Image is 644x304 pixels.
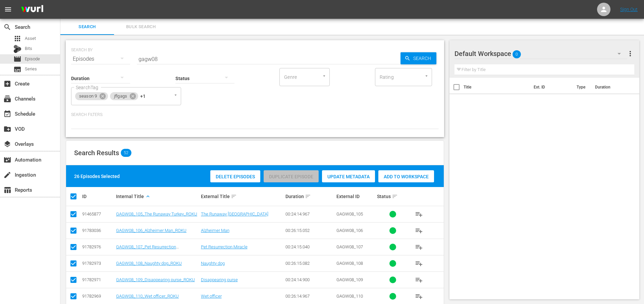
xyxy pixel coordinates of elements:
span: GAGW08_106 [336,228,363,233]
div: 00:24:14.967 [285,211,334,217]
span: Duplicate Episode [264,174,319,179]
div: Status [377,192,409,200]
a: Pet Resurrection Miracle [201,244,248,249]
div: 00:24:15.040 [285,244,334,249]
button: playlist_add [411,206,427,222]
button: playlist_add [411,255,427,271]
div: Default Workspace [454,44,627,63]
span: Series [13,65,21,73]
span: Overlays [3,140,11,148]
span: Ingestion [3,171,11,179]
button: Search [400,52,436,64]
span: Search Results [74,149,119,157]
a: Naughty dog [201,261,225,266]
a: Alzheimer Man [201,228,229,233]
a: Wet officer [201,294,222,299]
div: 00:26:15.082 [285,261,334,266]
span: 52 [121,149,131,157]
div: 91465877 [82,211,114,217]
div: 26 Episodes Selected [74,173,120,180]
span: Asset [25,35,36,42]
span: Bulk Search [118,23,164,31]
a: GAGW08_107_Pet Resurrection Miracle_ROKU [116,244,179,254]
button: playlist_add [411,223,427,239]
span: Update Metadata [322,174,375,179]
span: Create [3,80,11,88]
div: 00:26:14.967 [285,294,334,299]
a: GAGW08_110_Wet officer_ROKU [116,294,179,299]
span: GAGW08_109 [336,277,363,282]
a: Sign Out [620,7,638,12]
button: Delete Episodes [210,170,260,182]
div: 91782973 [82,261,114,266]
button: Duplicate Episode [264,170,319,182]
span: Search [64,23,110,31]
span: menu [4,5,12,13]
a: The Runaway [GEOGRAPHIC_DATA] [201,211,268,217]
span: Can only bulk duplicate episodes with 20 or fewer episodes [264,172,319,180]
div: Duration [285,192,334,200]
button: Open [172,92,179,98]
th: Duration [591,78,631,97]
div: 91782971 [82,277,114,282]
div: External Title [201,192,284,200]
span: playlist_add [415,227,423,235]
button: Update Metadata [322,170,375,182]
span: +1 [140,94,146,99]
span: playlist_add [415,210,423,218]
span: Schedule [3,110,11,118]
button: playlist_add [411,239,427,255]
span: Automation [3,156,11,164]
p: Search Filters: [71,112,439,118]
span: 0 [513,47,521,61]
div: ID [82,194,114,199]
div: jflgags [110,92,138,100]
div: 00:24:14.900 [285,277,334,282]
span: Search [411,52,436,64]
span: season 9 [75,94,101,99]
span: Reports [3,186,11,194]
span: GAGW08_105 [336,211,363,217]
span: playlist_add [415,292,423,300]
div: Internal Title [116,192,199,200]
a: GAGW08_105_The Runaway Turkey_ROKU [116,211,197,217]
a: GAGW08_108_Naughty dog_ROKU [116,261,182,266]
div: 91782976 [82,244,114,249]
span: Delete Episodes [210,174,260,179]
span: VOD [3,125,11,133]
button: Open [321,73,327,79]
span: Series [25,66,37,72]
button: Open [423,73,430,79]
span: jflgags [110,94,131,99]
span: Bits [25,45,32,52]
span: playlist_add [415,259,423,267]
span: sort [392,193,398,199]
div: season 9 [75,92,108,100]
button: playlist_add [411,272,427,288]
span: sort [231,193,237,199]
span: Channels [3,95,11,103]
span: Add to Workspace [378,174,434,179]
span: GAGW08_108 [336,261,363,266]
span: playlist_add [415,243,423,251]
th: Type [573,78,591,97]
span: Search [3,23,11,31]
div: 91782969 [82,294,114,299]
a: GAGW08_109_Disappearing purse_ROKU [116,277,195,282]
div: External ID [336,194,375,199]
div: 00:26:15.052 [285,228,334,233]
th: Title [464,78,530,97]
span: more_vert [626,50,634,58]
a: Disappearing purse [201,277,238,282]
span: playlist_add [415,276,423,284]
img: ans4CAIJ8jUAAAAAAAAAAAAAAAAAAAAAAAAgQb4GAAAAAAAAAAAAAAAAAAAAAAAAJMjXAAAAAAAAAAAAAAAAAAAAAAAAgAT5G... [16,2,48,17]
button: more_vert [626,46,634,62]
span: keyboard_arrow_up [145,193,151,199]
div: Episodes [71,50,130,68]
span: Episode [13,55,21,63]
span: Episode [25,56,40,62]
span: Asset [13,35,21,43]
a: GAGW08_106_Alzheimer Man_ROKU [116,228,186,233]
span: GAGW08_110 [336,294,363,299]
div: 91783036 [82,228,114,233]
